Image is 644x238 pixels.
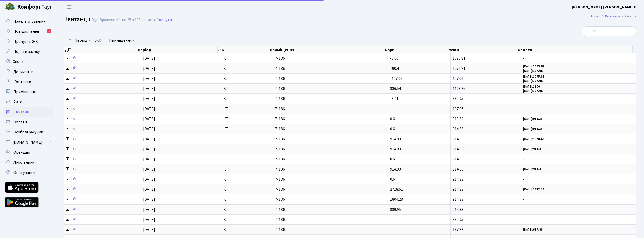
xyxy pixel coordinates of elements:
[533,79,543,83] b: 197.06
[453,146,463,152] span: 914.33
[223,127,271,131] span: КТ
[223,208,271,212] span: КТ
[390,86,401,91] span: 886.54
[523,167,543,172] small: [DATE]:
[143,187,155,192] span: [DATE]
[453,217,463,222] span: 889.95
[275,56,386,60] span: 7-186
[13,49,40,54] span: Подати заявку
[143,177,155,182] span: [DATE]
[523,117,543,121] small: [DATE]:
[275,137,386,141] span: 7-186
[13,109,32,115] span: Квитанції
[572,4,638,10] b: [PERSON_NAME] [PERSON_NAME] В.
[523,89,543,93] small: [DATE]:
[275,218,386,222] span: 7-186
[13,79,31,85] span: Контакти
[533,89,543,93] b: 197.06
[3,97,53,107] a: Авто
[143,126,155,132] span: [DATE]
[3,77,53,87] a: Контакти
[533,137,544,141] b: 1828.66
[3,47,53,57] a: Подати заявку
[223,177,271,181] span: КТ
[17,3,53,11] span: Таун
[523,74,544,79] small: [DATE]:
[143,166,155,172] span: [DATE]
[223,77,271,81] span: КТ
[533,147,543,151] b: 914.33
[572,4,638,10] a: [PERSON_NAME] [PERSON_NAME] В.
[143,76,155,81] span: [DATE]
[453,207,463,212] span: 914.33
[453,136,463,142] span: 914.33
[17,3,41,11] b: Комфорт
[64,15,90,24] span: Квитанції
[3,117,53,127] a: Оплати
[523,64,544,69] small: [DATE]:
[223,228,271,232] span: КТ
[275,228,386,232] span: 7-186
[143,197,155,202] span: [DATE]
[13,150,30,155] span: Орендарі
[583,11,644,22] nav: breadcrumb
[384,46,447,53] th: Борг
[13,129,43,135] span: Особові рахунки
[143,227,155,232] span: [DATE]
[390,207,401,212] span: 889.95
[390,156,395,162] span: 0.6
[533,64,544,69] b: 1075.81
[453,166,463,172] span: 914.33
[390,66,399,71] span: 190.4
[107,36,137,45] a: Приміщення
[390,197,403,202] span: 1804.28
[143,217,155,222] span: [DATE]
[453,66,465,71] span: 1075.81
[223,137,271,141] span: КТ
[218,46,269,53] th: ЖК
[3,57,53,67] a: Спорт
[47,29,51,33] div: 8
[533,117,543,121] b: 914.33
[533,187,544,192] b: 3632.34
[269,46,384,53] th: Приміщення
[453,106,463,112] span: 197.06
[63,3,75,11] button: Переключити навігацію
[93,36,106,45] a: ЖК
[137,46,218,53] th: Період
[275,167,386,171] span: 7-186
[223,97,271,101] span: КТ
[533,74,544,79] b: 1075.81
[390,187,403,192] span: 2718.61
[13,69,33,75] span: Документи
[590,14,600,19] a: Admin
[143,96,155,101] span: [DATE]
[453,76,463,81] span: 197.06
[275,197,386,201] span: 7-186
[143,116,155,122] span: [DATE]
[390,106,392,112] span: -
[3,167,53,178] a: Опитування
[523,69,543,73] small: [DATE]:
[143,56,155,61] span: [DATE]
[453,197,463,202] span: 914.33
[605,14,620,19] a: Квитанції
[13,160,34,165] span: Лічильники
[517,46,633,53] th: Оплати
[390,136,401,142] span: 914.93
[390,116,395,122] span: 0.6
[3,107,53,117] a: Квитанції
[523,227,543,232] small: [DATE]:
[390,177,395,182] span: 0.6
[390,126,395,132] span: 0.6
[13,99,22,105] span: Авто
[143,106,155,112] span: [DATE]
[523,84,540,89] small: [DATE]:
[390,227,392,232] span: -
[3,137,53,147] a: [DOMAIN_NAME]
[223,157,271,161] span: КТ
[390,76,403,81] span: -197.06
[143,156,155,162] span: [DATE]
[523,137,544,141] small: [DATE]:
[3,67,53,77] a: Документи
